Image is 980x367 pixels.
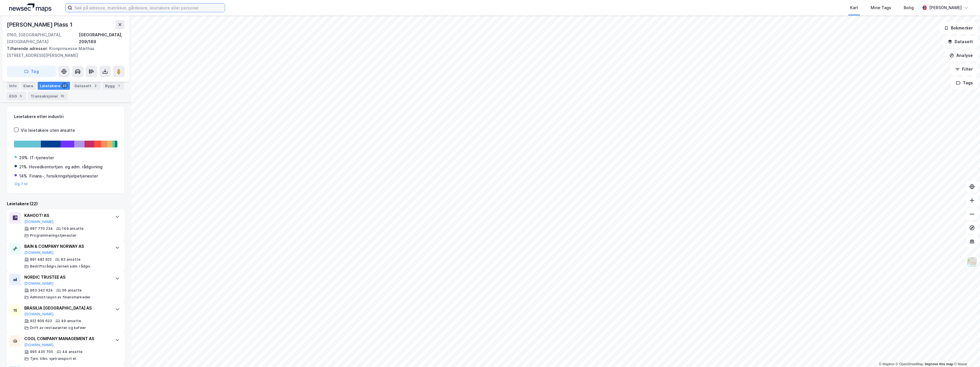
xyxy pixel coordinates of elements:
button: [DOMAIN_NAME] [24,312,54,316]
div: Bedriftsrådgiv./annen adm. rådgiv. [30,264,91,269]
div: Administrasjon av finansmarkeder [30,295,91,300]
div: 49 ansatte [61,319,81,323]
a: OpenStreetMap [896,362,923,366]
div: Eiere [21,82,35,90]
div: Mine Tags [871,4,891,11]
button: [DOMAIN_NAME] [24,343,54,347]
button: Og 7 til [15,182,28,186]
div: NORDIC TRUSTEE AS [24,274,109,281]
div: Bolig [904,4,914,11]
div: 0160, [GEOGRAPHIC_DATA], [GEOGRAPHIC_DATA] [7,31,79,45]
div: IT-tjenester [30,154,54,161]
a: Mapbox [879,362,895,366]
div: BRASILIA [GEOGRAPHIC_DATA] AS [24,305,109,312]
div: 922 809 623 [30,319,52,323]
div: Hovedkontortjen. og adm. rådgivning [29,163,103,170]
div: COOL COMPANY MANAGEMENT AS [24,335,109,342]
button: Analyse [945,50,978,61]
div: Kart [850,4,858,11]
span: Tilhørende adresser: [7,46,49,51]
div: [GEOGRAPHIC_DATA], 209/189 [79,31,124,45]
input: Søk på adresse, matrikkel, gårdeiere, leietakere eller personer [72,3,225,12]
div: Kronprinsesse Märthas [STREET_ADDRESS][PERSON_NAME] [7,45,120,59]
button: [DOMAIN_NAME] [24,250,54,255]
div: 56 ansatte [62,288,82,293]
iframe: Chat Widget [951,340,980,367]
button: [DOMAIN_NAME] [24,281,54,286]
div: 5 [18,93,24,99]
div: KAHOOT! AS [24,212,109,219]
img: logo.a4113a55bc3d86da70a041830d287a7e.svg [9,3,51,12]
div: 29% [19,154,28,161]
button: Datasett [943,36,978,47]
div: 83 ansatte [61,257,81,262]
div: 995 435 705 [30,350,53,354]
div: 149 ansatte [62,226,84,231]
div: BAIN & COMPANY NORWAY AS [24,243,109,250]
div: Datasett [72,82,101,90]
div: 997 770 234 [30,226,53,231]
div: Transaksjoner [28,92,68,100]
button: Filter [950,63,978,75]
button: Tag [7,66,56,77]
div: 2 [93,83,98,89]
img: Z [967,257,977,268]
div: Tjen. tilkn. sjøtransport el. [30,356,77,361]
div: 21% [19,163,27,170]
button: [DOMAIN_NAME] [24,220,54,224]
div: 44 ansatte [62,350,83,354]
div: 963 342 624 [30,288,53,293]
div: Leietakere etter industri [14,113,117,120]
div: Drift av restauranter og kafeer [30,326,86,330]
div: [PERSON_NAME] Plass 1 [7,20,74,29]
div: Vis leietakere uten ansatte [21,127,75,134]
div: Programmeringstjenester [30,233,77,238]
div: Leietakere (22) [7,200,124,207]
div: Finans-, forsikringshjelpetjenester [29,173,98,179]
div: 10 [59,93,65,99]
div: 1 [116,83,122,89]
div: Bygg [103,82,124,90]
div: Leietakere [38,82,70,90]
div: 14% [19,173,27,179]
button: Tags [951,77,978,89]
button: Bokmerker [939,22,978,34]
div: 22 [61,83,68,89]
div: [PERSON_NAME] [929,4,962,11]
div: Kontrollprogram for chat [951,340,980,367]
div: Info [7,82,19,90]
a: Improve this map [925,362,953,366]
div: ESG [7,92,26,100]
div: 891 482 922 [30,257,52,262]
